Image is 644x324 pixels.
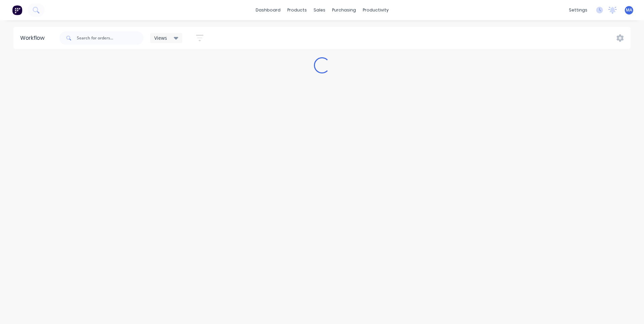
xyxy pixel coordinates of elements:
div: products [284,5,310,15]
div: productivity [359,5,392,15]
span: Views [154,34,167,41]
div: Workflow [20,34,48,42]
input: Search for orders... [77,31,143,45]
div: settings [566,5,591,15]
div: sales [310,5,329,15]
div: purchasing [329,5,359,15]
img: Factory [12,5,22,15]
span: MA [626,7,632,13]
a: dashboard [252,5,284,15]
